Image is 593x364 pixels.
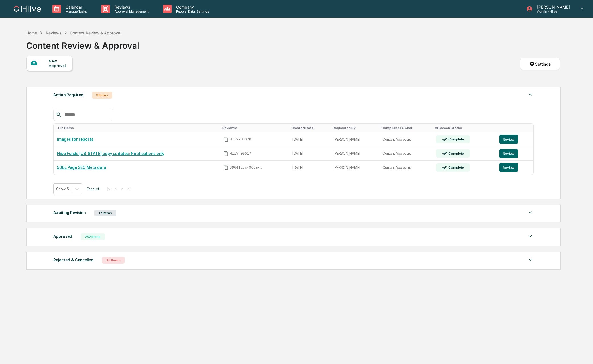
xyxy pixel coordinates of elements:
iframe: Open customer support [575,345,590,361]
td: [PERSON_NAME] [330,146,379,161]
div: Action Required [53,91,83,99]
span: HIIV-00017 [230,151,251,156]
button: < [113,186,118,191]
img: caret [527,209,534,216]
div: 26 Items [102,257,125,264]
div: Home [26,30,37,35]
a: Images for reports [57,137,93,142]
p: Company [172,5,212,9]
span: Copy Id [223,151,229,156]
span: Copy Id [223,165,229,170]
img: caret [527,256,534,263]
p: Admin • Hiive [533,9,573,13]
div: Reviews [46,30,61,35]
p: People, Data, Settings [172,9,212,13]
button: Review [499,163,518,172]
td: [DATE] [289,161,330,175]
td: Content Approvers [379,161,433,175]
div: Complete [447,165,464,169]
div: Toggle SortBy [381,126,430,130]
p: Calendar [61,5,90,9]
img: caret [527,233,534,240]
td: Content Approvers [379,132,433,147]
div: Content Review & Approval [70,30,121,35]
div: Toggle SortBy [333,126,377,130]
img: logo [14,6,41,12]
div: 17 Items [94,210,116,216]
div: Complete [447,152,464,156]
div: Toggle SortBy [291,126,328,130]
span: Page 1 of 1 [87,187,101,191]
div: Rejected & Cancelled [53,256,93,264]
td: [DATE] [289,146,330,161]
a: Review [499,163,530,172]
span: HIIV-00020 [230,137,251,142]
div: 3 Items [92,92,112,99]
img: caret [527,91,534,98]
div: New Approval [49,59,68,68]
div: 232 Items [81,233,105,240]
span: Copy Id [223,137,229,142]
td: [PERSON_NAME] [330,161,379,175]
button: >| [126,186,132,191]
a: Hiive Funds [US_STATE] copy updates: Notifications only [57,151,164,156]
div: Complete [447,137,464,141]
div: Awaiting Revision [53,209,86,216]
td: Content Approvers [379,146,433,161]
td: [DATE] [289,132,330,147]
div: Toggle SortBy [500,126,531,130]
p: Approval Management [110,9,152,13]
p: [PERSON_NAME] [533,5,573,9]
div: Content Review & Approval [26,36,139,51]
button: Settings [520,58,560,70]
a: Review [499,135,530,144]
button: Review [499,149,518,158]
p: Manage Tasks [61,9,90,13]
div: Toggle SortBy [222,126,287,130]
span: 39641cdc-966a-4e65-879f-2a6a777944d8 [230,165,264,170]
div: Toggle SortBy [435,126,494,130]
div: Approved [53,233,72,240]
button: |< [105,186,112,191]
div: Toggle SortBy [58,126,218,130]
button: > [119,186,125,191]
td: [PERSON_NAME] [330,132,379,147]
button: Review [499,135,518,144]
a: Review [499,149,530,158]
a: 506c Page SEO Meta data [57,165,106,170]
p: Reviews [110,5,152,9]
